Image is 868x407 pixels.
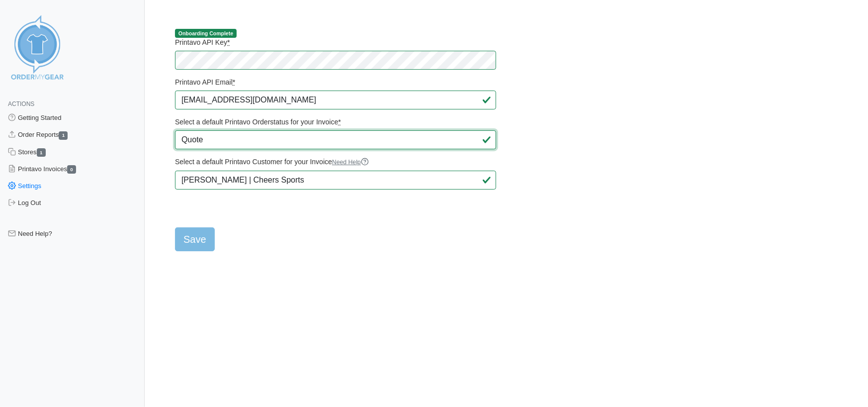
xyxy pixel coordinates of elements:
[67,165,76,174] span: 0
[175,38,496,47] label: Printavo API Key
[37,148,46,157] span: 1
[175,78,496,87] label: Printavo API Email
[338,118,341,126] abbr: required
[175,157,496,167] label: Select a default Printavo Customer for your Invoice
[233,78,235,86] abbr: required
[175,227,215,251] input: Save
[175,171,496,190] input: Type at least 4 characters
[8,101,34,107] span: Actions
[332,159,369,166] a: Need Help
[59,131,68,140] span: 1
[227,38,230,46] abbr: required
[175,117,496,126] label: Select a default Printavo Orderstatus for your Invoice
[175,29,237,38] span: Onboarding Complete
